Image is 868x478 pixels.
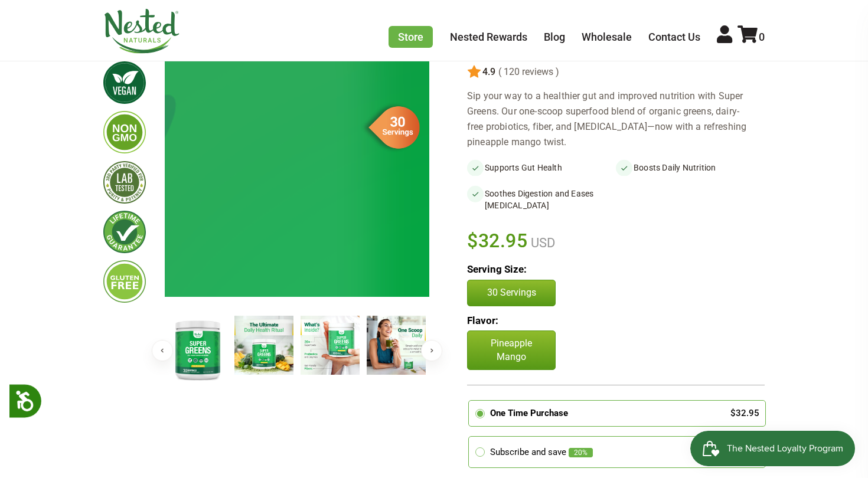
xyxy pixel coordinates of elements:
span: ( 120 reviews ) [495,67,559,77]
img: vegan [103,61,146,104]
iframe: Button to open loyalty program pop-up [690,431,856,466]
img: glutenfree [103,260,146,303]
p: Pineapple Mango [467,330,556,370]
img: thirdpartytested [103,161,146,204]
img: Super Greens - Pineapple Mango [168,316,227,384]
li: Supports Gut Health [467,159,616,176]
span: 4.9 [481,67,495,77]
a: Contact Us [648,31,700,43]
a: Store [389,26,433,48]
img: Super Greens - Pineapple Mango [367,316,426,375]
button: 30 Servings [467,280,556,306]
a: Blog [544,31,565,43]
span: 0 [759,31,765,43]
button: Previous [152,340,173,361]
a: 0 [738,31,765,43]
img: Super Greens - Pineapple Mango [234,316,293,375]
button: Next [421,340,442,361]
b: Flavor: [467,315,498,326]
img: Nested Naturals [103,9,180,54]
img: lifetimeguarantee [103,211,146,253]
span: $32.95 [467,228,528,254]
span: USD [528,235,555,250]
img: star.svg [467,65,481,79]
div: Sip your way to a healthier gut and improved nutrition with Super Greens. Our one-scoop superfood... [467,89,765,150]
li: Boosts Daily Nutrition [616,159,765,176]
p: 30 Servings [479,286,543,299]
b: Serving Size: [467,263,527,275]
img: gmofree [103,111,146,153]
a: Nested Rewards [450,31,527,43]
a: Wholesale [582,31,632,43]
img: sg-servings-30.png [361,102,420,153]
li: Soothes Digestion and Eases [MEDICAL_DATA] [467,185,616,214]
img: Super Greens - Pineapple Mango [301,316,360,375]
